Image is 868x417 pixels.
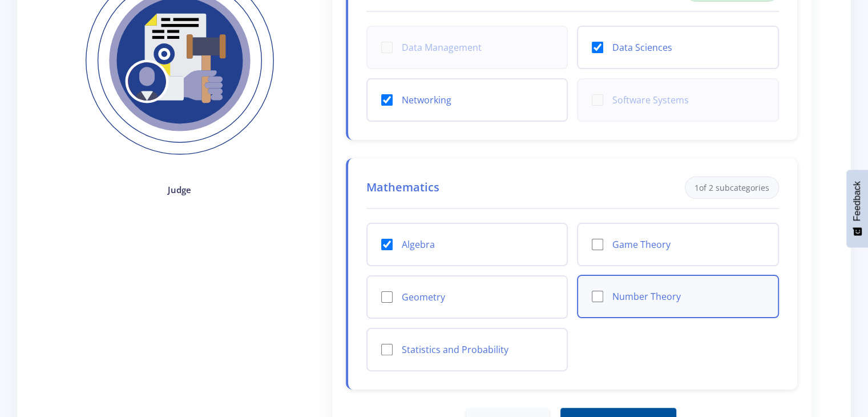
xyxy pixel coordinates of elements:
[846,170,868,247] button: Feedback - Show survey
[612,238,764,251] label: Game Theory
[402,290,554,304] label: Geometry
[612,41,764,54] label: Data Sciences
[695,182,699,193] span: 1
[612,93,764,107] label: Software Systems
[402,41,554,54] label: Data Management
[402,93,554,107] label: Networking
[402,343,554,356] label: Statistics and Probability
[66,183,293,197] h4: Judge
[852,181,862,221] span: Feedback
[366,179,439,196] h4: Mathematics
[612,290,764,303] label: Number Theory
[402,238,554,251] label: Algebra
[685,177,779,199] div: of 2 subcategories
